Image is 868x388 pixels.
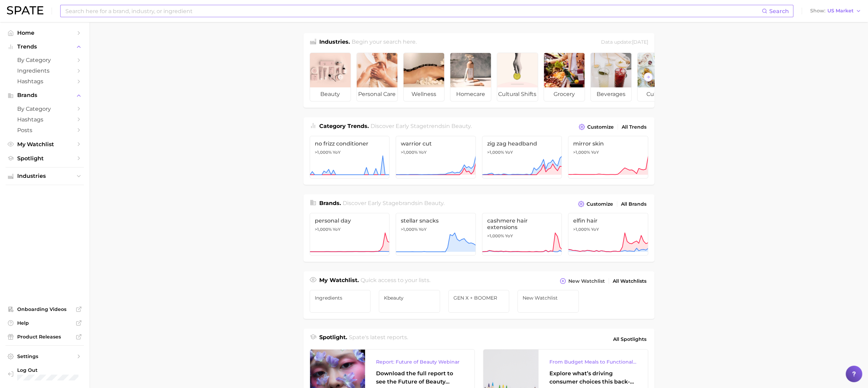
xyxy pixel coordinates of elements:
span: All Brands [621,201,646,207]
span: cashmere hair extensions [487,217,557,230]
a: Hashtags [6,114,84,125]
a: All Watchlists [611,277,648,286]
span: >1,000% [573,150,590,155]
span: >1,000% [573,227,590,232]
span: YoY [591,150,599,155]
a: All Trends [620,122,648,132]
span: >1,000% [315,150,332,155]
span: grocery [544,87,585,101]
span: Hashtags [17,116,72,123]
a: All Spotlights [611,333,648,345]
a: My Watchlist [6,139,84,150]
span: Ingredients [315,295,366,301]
a: All Brands [619,200,648,209]
span: Customize [587,201,613,207]
span: stellar snacks [401,217,471,224]
span: >1,000% [401,227,418,232]
span: >1,000% [315,227,332,232]
a: cultural shifts [497,53,538,101]
a: Settings [6,351,84,362]
a: Home [6,28,84,38]
a: personal care [356,53,398,101]
a: cashmere hair extensions>1,000% YoY [482,213,562,256]
span: >1,000% [487,233,504,238]
span: New Watchlist [568,278,605,284]
span: YoY [419,150,427,155]
span: homecare [450,87,491,101]
a: Spotlight [6,153,84,164]
span: kbeauty [384,295,435,301]
span: Discover Early Stage brands in . [343,200,444,206]
button: Trends [6,42,84,52]
a: New Watchlist [517,290,579,313]
h2: Begin your search here. [352,38,417,47]
h1: Industries. [319,38,350,47]
a: Product Releases [6,332,84,342]
span: New Watchlist [523,295,574,301]
a: culinary [637,53,678,101]
span: Category Trends . [319,123,369,129]
span: YoY [333,227,341,232]
div: From Budget Meals to Functional Snacks: Food & Beverage Trends Shaping Consumer Behavior This Sch... [549,358,637,366]
span: Industries [17,173,72,179]
a: Help [6,318,84,328]
button: Customize [577,122,615,132]
a: by Category [6,55,84,65]
button: Customize [576,199,614,209]
span: Trends [17,44,72,50]
span: by Category [17,57,72,63]
a: by Category [6,104,84,114]
span: wellness [404,87,444,101]
a: warrior cut>1,000% YoY [396,136,476,179]
input: Search here for a brand, industry, or ingredient [65,5,762,17]
span: Hashtags [17,78,72,85]
div: Data update: [DATE] [601,38,648,47]
a: no frizz conditioner>1,000% YoY [310,136,390,179]
span: beverages [591,87,631,101]
a: zig zag headband>1,000% YoY [482,136,562,179]
span: All Watchlists [613,278,646,284]
span: All Spotlights [613,335,646,343]
a: Ingredients [310,290,371,313]
h1: Spotlight. [319,333,347,345]
span: >1,000% [487,150,504,155]
a: wellness [403,53,444,101]
a: elfin hair>1,000% YoY [568,213,648,256]
span: YoY [505,150,513,155]
span: YoY [591,227,599,232]
a: beauty [310,53,351,101]
span: Brands . [319,200,341,206]
a: Onboarding Videos [6,304,84,314]
span: personal care [357,87,397,101]
div: Explore what’s driving consumer choices this back-to-school season From budget-friendly meals to ... [549,369,637,386]
span: mirror skin [573,140,643,147]
span: beauty [424,200,443,206]
button: New Watchlist [558,276,606,286]
span: GEN X + BOOMER [453,295,504,301]
button: Industries [6,171,84,181]
button: Scroll Right [644,73,653,82]
span: Posts [17,127,72,133]
img: SPATE [7,6,43,14]
span: cultural shifts [497,87,538,101]
span: zig zag headband [487,140,557,147]
span: Home [17,30,72,36]
span: elfin hair [573,217,643,224]
span: culinary [637,87,678,101]
a: stellar snacks>1,000% YoY [396,213,476,256]
a: GEN X + BOOMER [448,290,510,313]
span: beauty [310,87,351,101]
h2: Quick access to your lists. [361,276,430,286]
div: Report: Future of Beauty Webinar [376,358,463,366]
a: Ingredients [6,65,84,76]
span: personal day [315,217,385,224]
span: Onboarding Videos [17,306,72,312]
span: Customize [587,124,614,130]
h1: My Watchlist. [319,276,359,286]
span: Show [810,9,825,13]
span: Discover Early Stage trends in . [371,123,472,129]
a: personal day>1,000% YoY [310,213,390,256]
span: by Category [17,106,72,112]
span: My Watchlist [17,141,72,148]
span: All Trends [622,124,646,130]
